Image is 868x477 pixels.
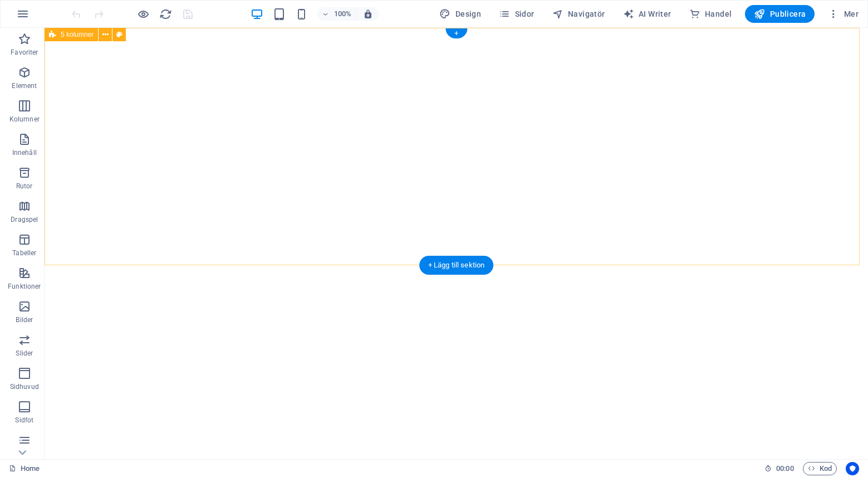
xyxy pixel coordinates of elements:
a: Klicka för att avbryta val. Dubbelklicka för att öppna sidor [9,462,40,475]
span: AI Writer [623,8,671,20]
i: Uppdatera sida [159,8,172,21]
button: Publicera [745,5,815,23]
p: Tabeller [12,249,36,257]
button: Navigatör [548,5,610,23]
button: reload [159,7,172,21]
button: Kod [803,462,837,475]
span: 00 00 [776,462,793,475]
h6: Sessionstid [764,462,794,475]
div: Design (Ctrl+Alt+Y) [435,5,486,23]
p: Innehåll [12,148,37,157]
p: Slider [16,349,33,358]
div: + [445,28,467,38]
p: Kolumner [9,115,40,124]
p: Funktioner [8,282,41,291]
p: Rutor [16,182,33,191]
span: Design [439,8,481,20]
p: Dragspel [11,215,38,224]
p: Sidfot [15,416,33,425]
button: Usercentrics [846,462,859,475]
span: 5 kolumner [61,31,94,38]
button: AI Writer [619,5,676,23]
span: Kod [808,462,832,475]
button: Handel [685,5,737,23]
div: + Lägg till sektion [419,256,494,275]
h6: 100% [334,7,352,21]
p: Element [12,81,37,90]
button: Klicka här för att lämna förhandsvisningsläge och fortsätta redigera [136,7,150,21]
span: : [784,464,786,473]
p: Bilder [16,315,33,324]
button: Mer [823,5,863,23]
span: Mer [828,8,859,20]
p: Sidhuvud [10,382,39,391]
button: Design [435,5,486,23]
button: Sidor [494,5,538,23]
span: Navigatör [552,8,605,20]
p: Favoriter [11,48,38,57]
i: Justera zoomnivån automatiskt vid storleksändring för att passa vald enhet. [363,9,373,19]
span: Handel [689,8,732,20]
span: Publicera [754,8,806,20]
button: 100% [317,7,357,21]
span: Sidor [499,8,534,20]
